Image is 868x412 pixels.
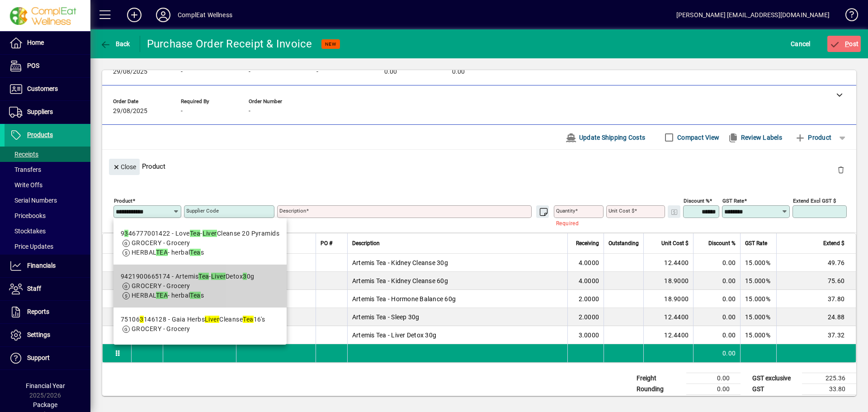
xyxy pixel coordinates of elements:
[9,227,46,235] span: Stocktakes
[676,8,830,22] div: [PERSON_NAME] [EMAIL_ADDRESS][DOMAIN_NAME]
[632,373,686,384] td: Freight
[684,198,709,204] mat-label: Discount %
[579,313,599,322] span: 2.0000
[102,150,856,183] div: Product
[740,308,776,326] td: 15.000%
[347,290,567,308] td: Artemis Tea - Hormone Balance 60g
[686,373,741,384] td: 0.00
[748,384,802,395] td: GST
[579,276,599,285] span: 4.0000
[693,344,740,362] td: 0.00
[9,166,41,173] span: Transfers
[203,230,217,237] em: Liver
[186,208,219,214] mat-label: Supplier Code
[347,254,567,272] td: Artemis Tea - Kidney Cleanse 30g
[839,2,857,31] a: Knowledge Base
[5,177,90,193] a: Write Offs
[609,238,639,248] span: Outstanding
[776,290,856,308] td: 37.80
[740,272,776,290] td: 15.000%
[724,129,786,146] button: Review Labels
[243,316,253,323] em: Tea
[132,249,204,256] span: HERBAL - herbal s
[802,395,856,406] td: 259.16
[9,243,53,250] span: Price Updates
[5,32,90,54] a: Home
[776,254,856,272] td: 49.76
[9,197,57,204] span: Serial Numbers
[579,294,599,303] span: 2.0000
[5,223,90,239] a: Stocktakes
[190,292,200,299] em: Tea
[178,8,232,22] div: ComplEat Wellness
[5,208,90,223] a: Pricebooks
[5,278,90,300] a: Staff
[664,258,689,267] span: 12.4400
[693,290,740,308] td: 0.00
[9,151,38,158] span: Receipts
[27,331,50,338] span: Settings
[748,395,802,406] td: GST inclusive
[727,130,782,145] span: Review Labels
[113,68,147,76] span: 29/08/2025
[740,290,776,308] td: 15.000%
[27,62,39,69] span: POS
[664,313,689,322] span: 12.4400
[693,308,740,326] td: 0.00
[190,249,200,256] em: Tea
[664,294,689,303] span: 18.9000
[5,301,90,323] a: Reports
[793,198,836,204] mat-label: Extend excl GST $
[27,354,50,361] span: Support
[693,272,740,290] td: 0.00
[113,265,287,308] mat-option: 9421900665174 - Artemis Tea - Liver Detox 30g
[5,101,90,123] a: Suppliers
[740,326,776,344] td: 15.000%
[776,308,856,326] td: 24.88
[748,373,802,384] td: GST exclusive
[9,212,46,219] span: Pricebooks
[791,37,811,51] span: Cancel
[384,68,397,76] span: 0.00
[198,273,209,280] em: Tea
[566,130,645,145] span: Update Shipping Costs
[802,373,856,384] td: 225.36
[776,272,856,290] td: 75.60
[686,384,741,395] td: 0.00
[845,40,849,47] span: P
[830,40,859,47] span: ost
[109,159,140,175] button: Close
[562,129,649,146] button: Update Shipping Costs
[556,218,596,227] mat-error: Required
[452,68,465,76] span: 0.00
[347,326,567,344] td: Artemis Tea - Liver Detox 30g
[693,254,740,272] td: 0.00
[132,325,190,332] span: GROCERY - Grocery
[149,7,178,23] button: Profile
[27,108,53,115] span: Suppliers
[279,208,306,214] mat-label: Description
[132,292,204,299] span: HERBAL - herbal s
[211,273,226,280] em: Liver
[802,384,856,395] td: 33.80
[243,273,246,280] em: 3
[579,258,599,267] span: 4.0000
[830,166,852,174] app-page-header-button: Delete
[249,68,250,76] span: -
[5,347,90,369] a: Support
[5,239,90,254] a: Price Updates
[140,316,143,323] em: 3
[121,272,255,281] div: 9421900665174 - Artemis - Detox 0g
[347,272,567,290] td: Artemis Tea - Kidney Cleanse 60g
[26,382,65,389] span: Financial Year
[181,68,183,76] span: -
[33,401,57,408] span: Package
[5,147,90,162] a: Receipts
[5,55,90,77] a: POS
[156,249,168,256] em: TEA
[100,40,130,47] span: Back
[181,108,183,115] span: -
[27,131,53,138] span: Products
[132,282,190,289] span: GROCERY - Grocery
[776,326,856,344] td: 37.32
